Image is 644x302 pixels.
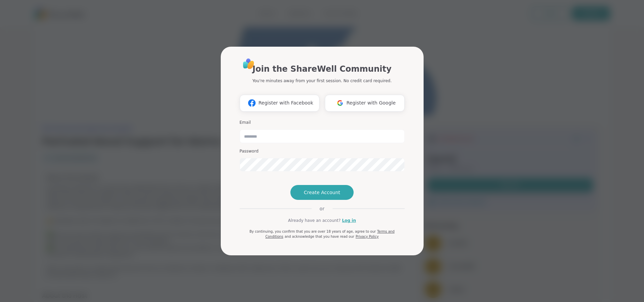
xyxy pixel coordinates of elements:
img: ShareWell Logomark [245,97,258,109]
h1: Join the ShareWell Community [253,63,391,75]
span: and acknowledge that you have read our [285,235,354,238]
a: Log in [342,217,356,224]
span: By continuing, you confirm that you are over 18 years of age, agree to our [249,230,376,233]
span: Already have an account? [288,217,341,224]
h3: Email [240,120,405,125]
h3: Password [240,148,405,154]
span: Create Account [304,189,340,196]
img: ShareWell Logomark [334,97,347,109]
button: Create Account [290,185,354,200]
span: or [311,205,332,212]
a: Privacy Policy [356,235,379,238]
button: Register with Google [325,95,405,112]
span: Register with Facebook [258,99,313,107]
button: Register with Facebook [240,95,319,112]
span: Register with Google [347,99,396,107]
p: You're minutes away from your first session. No credit card required. [253,78,392,84]
img: ShareWell Logo [241,56,256,71]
